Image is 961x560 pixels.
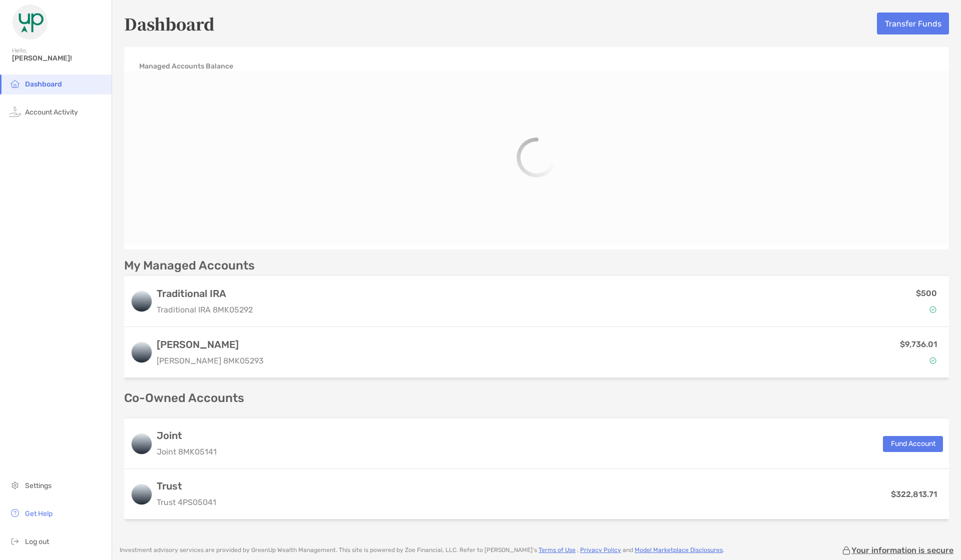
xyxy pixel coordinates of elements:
p: Trust 4PS05041 [157,496,216,508]
img: logo account [132,484,152,504]
span: Settings [25,481,52,490]
span: Log out [25,537,49,546]
p: My Managed Accounts [124,259,255,272]
img: settings icon [9,479,21,491]
span: Get Help [25,509,53,518]
p: Joint 8MK05141 [157,445,217,458]
p: Investment advisory services are provided by GreenUp Wealth Management . This site is powered by ... [120,546,724,554]
span: [PERSON_NAME]! [12,54,106,62]
button: Fund Account [883,436,943,452]
img: logout icon [9,535,21,547]
img: logo account [132,291,152,311]
span: Account Activity [25,108,78,116]
p: $322,813.71 [891,488,937,500]
h4: Managed Accounts Balance [139,62,233,70]
img: logo account [132,434,152,454]
p: Traditional IRA 8MK05292 [157,303,253,316]
h3: Joint [157,429,217,441]
a: Terms of Use [539,546,576,553]
img: activity icon [9,105,21,117]
img: household icon [9,77,21,89]
h5: Dashboard [124,12,215,35]
img: Account Status icon [929,357,936,364]
img: get-help icon [9,507,21,519]
p: [PERSON_NAME] 8MK05293 [157,354,264,367]
p: Your information is secure [851,545,953,555]
p: $9,736.01 [900,338,937,350]
h3: [PERSON_NAME] [157,338,264,350]
img: Zoe Logo [12,4,48,40]
p: $500 [916,287,937,299]
img: Account Status icon [929,306,936,313]
p: Co-Owned Accounts [124,392,949,404]
a: Model Marketplace Disclosures [635,546,723,553]
button: Transfer Funds [877,12,949,34]
img: logo account [132,342,152,362]
h3: Trust [157,480,216,492]
a: Privacy Policy [580,546,621,553]
span: Dashboard [25,80,62,88]
h3: Traditional IRA [157,287,253,299]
